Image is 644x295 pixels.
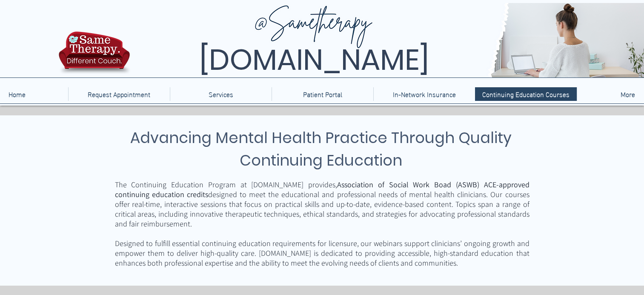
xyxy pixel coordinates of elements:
span: Designed to fulfill essential continuing education requirements for licensure, our webinars suppo... [115,238,530,268]
a: Request Appointment [68,87,170,101]
p: Request Appointment [83,87,155,101]
p: In-Network Insurance [389,87,460,101]
a: In-Network Insurance [373,87,475,101]
p: More [616,87,639,101]
a: Patient Portal [272,87,373,101]
p: Services [204,87,238,101]
p: Patient Portal [299,87,346,101]
p: Home [4,87,30,101]
p: Continuing Education Courses [478,87,574,101]
img: TBH.US [56,30,132,80]
span: The Continuing Education Program at [DOMAIN_NAME] provides, designed to meet the educational and ... [115,180,530,229]
h3: Advancing Mental Health Practice Through Quality Continuing Education [114,126,528,172]
span: [DOMAIN_NAME] [199,40,429,80]
div: Services [170,87,272,101]
a: Continuing Education Courses [475,87,577,101]
span: Association of Social Work Boad (ASWB) ACE-approved continuing education credits [115,180,530,199]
